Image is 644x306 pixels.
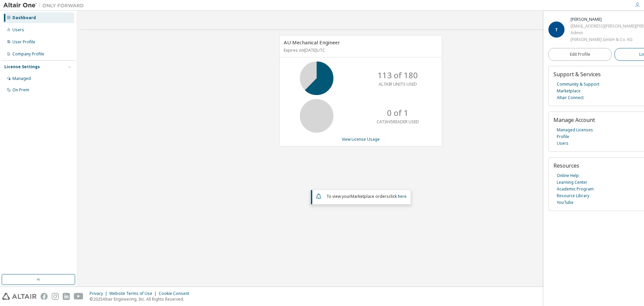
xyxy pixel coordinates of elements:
[284,39,340,46] span: AU Mechanical Engineer
[284,47,436,53] p: Expires on [DATE] UTC
[553,116,595,124] span: Manage Account
[159,291,193,296] div: Cookie Consent
[377,119,419,125] p: CATIAV5READER USED
[557,81,599,88] a: Community & Support
[12,39,35,45] div: User Profile
[63,293,70,300] img: linkedin.svg
[553,71,601,78] span: Support & Services
[378,70,418,81] p: 113 of 180
[326,193,407,199] span: To view your click
[12,76,31,81] div: Managed
[12,15,36,20] div: Dashboard
[12,51,44,57] div: Company Profile
[387,107,409,119] p: 0 of 1
[557,192,589,199] a: Resource Library
[557,179,587,186] a: Learning Center
[41,293,48,300] img: facebook.svg
[90,291,109,296] div: Privacy
[379,81,417,87] p: ALTAIR UNITS USED
[2,293,37,300] img: altair_logo.svg
[351,193,389,199] em: Marketplace orders
[342,136,380,142] a: View License Usage
[398,193,407,199] a: here
[557,94,584,101] a: Altair Connect
[109,291,159,296] div: Website Terms of Use
[3,2,87,9] img: Altair One
[557,186,594,192] a: Academic Program
[557,172,579,179] a: Online Help
[557,140,569,147] a: Users
[90,296,193,302] p: © 2025 Altair Engineering, Inc. All Rights Reserved.
[548,48,611,61] a: Edit Profile
[555,27,558,33] span: T
[74,293,84,300] img: youtube.svg
[570,52,590,57] span: Edit Profile
[553,162,579,169] span: Resources
[12,27,24,33] div: Users
[557,133,569,140] a: Profile
[557,199,574,206] a: YouTube
[12,87,29,93] div: On Prem
[52,293,59,300] img: instagram.svg
[557,88,581,94] a: Marketplace
[557,127,593,133] a: Managed Licenses
[4,64,40,70] div: License Settings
